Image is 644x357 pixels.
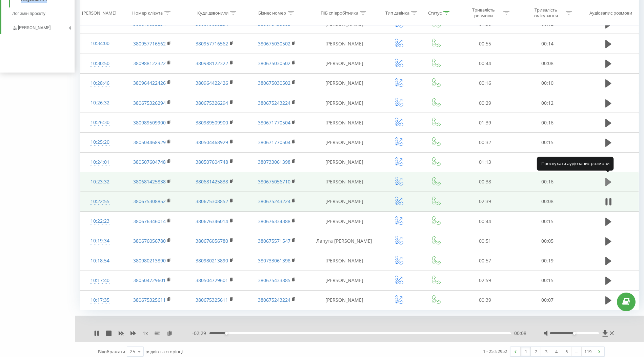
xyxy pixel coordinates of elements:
a: 380989509900 [133,119,166,126]
a: Лог змін проєкту [12,7,75,20]
td: 00:08 [516,192,579,211]
a: 380675056710 [258,178,290,185]
a: 380676346014 [133,218,166,224]
span: 1 x [143,330,148,337]
td: 00:15 [516,133,579,152]
a: 380675030502 [258,60,290,66]
td: [PERSON_NAME] [309,212,379,231]
a: 380504468929 [196,139,228,145]
div: 10:26:30 [87,116,113,129]
div: [PERSON_NAME] [82,10,116,16]
td: 00:55 [454,34,516,54]
div: 10:19:34 [87,234,113,247]
a: 380681425838 [196,178,228,185]
td: 02:59 [454,271,516,290]
td: [PERSON_NAME] [309,271,379,290]
div: 10:24:01 [87,156,113,169]
td: 00:44 [454,54,516,73]
a: 380675325611 [196,297,228,303]
td: 00:29 [454,93,516,113]
a: 380675030502 [258,40,290,47]
td: Лапута [PERSON_NAME] [309,231,379,251]
a: 380675571547 [258,238,290,244]
td: 02:39 [454,192,516,211]
span: рядків на сторінці [145,349,183,355]
a: 380679035234 [133,21,166,27]
a: 380988122322 [133,60,166,66]
div: 10:17:40 [87,274,113,287]
td: [PERSON_NAME] [309,133,379,152]
span: Відображати [98,349,125,355]
td: 00:05 [516,231,579,251]
td: 00:07 [516,290,579,310]
div: … [571,347,582,356]
a: 380671770504 [258,119,290,126]
a: 380675243224 [258,100,290,106]
a: 1 [521,347,531,356]
span: [PERSON_NAME] [18,24,51,31]
div: Тривалість розмови [465,7,502,19]
td: 00:10 [516,73,579,93]
a: 380507604748 [133,159,166,165]
a: 380980213890 [196,257,228,264]
a: 380675326294 [133,100,166,106]
a: 380989509900 [196,119,228,126]
div: 10:34:00 [87,37,113,50]
a: 380964422426 [196,80,228,86]
div: 10:23:32 [87,175,113,189]
td: 01:13 [454,152,516,172]
a: 2 [531,347,541,356]
div: 10:22:55 [87,195,113,208]
div: Прослухати аудіозапис розмови [537,157,614,171]
a: 380679035234 [196,21,228,27]
td: [PERSON_NAME] [309,192,379,211]
td: 00:44 [454,212,516,231]
a: 380676346014 [196,218,228,224]
td: 00:08 [516,54,579,73]
div: 10:30:50 [87,57,113,70]
div: Куди дзвонили [197,10,228,16]
div: Бізнес номер [258,10,286,16]
td: 00:15 [516,212,579,231]
a: 4 [551,347,561,356]
a: 380671770504 [258,139,290,145]
td: [PERSON_NAME] [309,152,379,172]
div: Статус [428,10,442,16]
a: 380675243224 [258,198,290,204]
a: 380675308852 [133,198,166,204]
td: [PERSON_NAME] [309,73,379,93]
div: 10:17:35 [87,294,113,307]
td: [PERSON_NAME] [309,93,379,113]
td: [PERSON_NAME] [309,251,379,271]
a: 380957716562 [133,40,166,47]
div: 25 [130,348,135,355]
a: 380733061398 [258,257,290,264]
td: 00:38 [454,172,516,192]
a: 3 [541,347,551,356]
a: 380675243224 [258,297,290,303]
a: 380504729601 [133,277,166,283]
a: 380964422426 [133,80,166,86]
div: Аудіозапис розмови [589,10,632,16]
a: 380504729601 [196,277,228,283]
a: [PERSON_NAME] [12,20,75,34]
td: 00:12 [516,93,579,113]
div: 1 - 25 з 2952 [483,348,507,355]
div: Тип дзвінка [385,10,409,16]
div: Accessibility label [573,332,576,335]
a: 5 [561,347,571,356]
div: 10:18:54 [87,254,113,267]
a: 380980213890 [133,257,166,264]
a: 380675325611 [133,297,166,303]
a: 380675326294 [196,100,228,106]
a: 380676056780 [133,238,166,244]
a: 380507604748 [196,159,228,165]
div: 10:22:23 [87,215,113,228]
td: 00:19 [516,251,579,271]
td: [PERSON_NAME] [309,54,379,73]
div: 10:25:20 [87,136,113,149]
td: 00:16 [516,113,579,133]
td: [PERSON_NAME] [309,113,379,133]
div: 10:26:32 [87,96,113,110]
a: 119 [582,347,594,356]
